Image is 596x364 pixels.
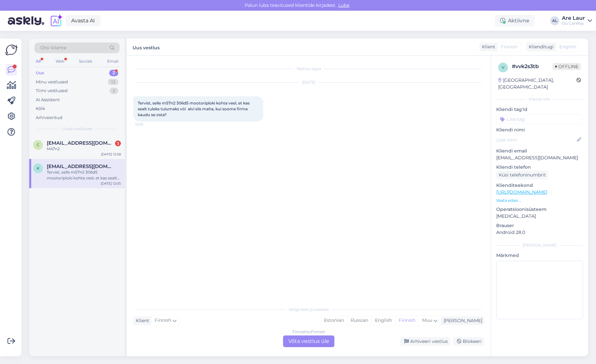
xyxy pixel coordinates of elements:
div: Arhiveeri vestlus [400,337,450,346]
div: [DATE] [133,79,484,85]
div: AL [550,16,559,25]
div: [DATE] 12:58 [101,152,121,157]
div: [PERSON_NAME] [441,317,482,324]
img: explore-ai [49,14,63,28]
div: AI Assistent [36,97,60,103]
div: Finnish to Finnish [292,329,325,335]
div: Küsi telefoninumbrit [496,171,549,179]
div: Aktiivne [495,15,535,27]
a: Avasta AI [66,15,100,26]
div: All [34,57,42,66]
span: Kermo15@gmail.com [47,164,114,169]
p: Android 28.0 [496,229,583,236]
div: 3 [115,140,121,146]
div: Web [54,57,66,66]
div: Klienditugi [526,43,554,50]
span: Uued vestlused [62,126,92,132]
span: Otsi kliente [40,44,66,51]
div: Blokeeri [453,337,484,346]
div: Russian [347,316,371,325]
span: Muu [422,317,432,323]
div: Are Laur [562,16,585,21]
p: [MEDICAL_DATA] [496,213,583,220]
span: 12:05 [135,122,160,127]
span: Finnish [155,317,171,324]
span: K [37,166,40,171]
div: Socials [78,57,94,66]
div: Võta vestlus üle [283,335,334,347]
input: Lisa nimi [497,136,576,143]
div: Klient [479,43,495,50]
div: [GEOGRAPHIC_DATA], [GEOGRAPHIC_DATA] [498,77,577,91]
p: Vaata edasi ... [496,198,583,203]
div: Klient [133,317,149,324]
span: Luba [336,2,351,8]
div: Email [106,57,120,66]
p: Kliendi tag'id [496,106,583,113]
div: M47n2 [47,146,121,152]
div: Tervist, selle m57n2 306d5 mootoriploki kohta veel, et kas sealt tuleks tulumaks vöi alvi siis ma... [47,169,121,181]
span: Cristiantint9@gmail.com [47,140,114,146]
p: Klienditeekond [496,182,583,189]
img: Askly Logo [5,44,18,56]
input: Lisa tag [496,114,583,124]
p: Operatsioonisüsteem [496,206,583,213]
span: v [502,65,504,70]
p: Kliendi telefon [496,164,583,171]
div: Finnish [395,316,419,325]
div: [PERSON_NAME] [496,242,583,248]
span: C [37,142,40,147]
p: Brauser [496,222,583,229]
div: Tiimi vestlused [36,88,68,94]
div: Minu vestlused [36,79,68,85]
label: Uus vestlus [133,42,160,51]
div: Uus [36,70,44,76]
div: 2 [110,88,118,94]
div: Kliendi info [496,96,583,102]
p: Kliendi nimi [496,127,583,133]
span: Offline [552,63,581,70]
p: Kliendi email [496,148,583,154]
p: [EMAIL_ADDRESS][DOMAIN_NAME] [496,154,583,161]
div: 2 [109,70,118,76]
div: Valige keel ja vastake [133,307,484,312]
span: Finnish [501,43,517,50]
span: Tervist, selle m57n2 306d5 mootoriploki kohta veel, et kas sealt tuleks tulumaks vöi alvi siis ma... [138,101,251,117]
span: English [559,43,576,50]
div: 13 [108,79,118,85]
div: Estonian [321,316,347,325]
a: Are LaurOü CarWay [562,16,592,26]
a: [URL][DOMAIN_NAME] [496,189,547,195]
div: [DATE] 12:05 [101,181,121,186]
div: Arhiveeritud [36,115,62,121]
p: Märkmed [496,252,583,259]
div: English [371,316,395,325]
div: Kõik [36,105,45,112]
div: # vvk2s3tb [512,63,552,70]
div: Vestlus algas [133,66,484,72]
div: Oü CarWay [562,21,585,26]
